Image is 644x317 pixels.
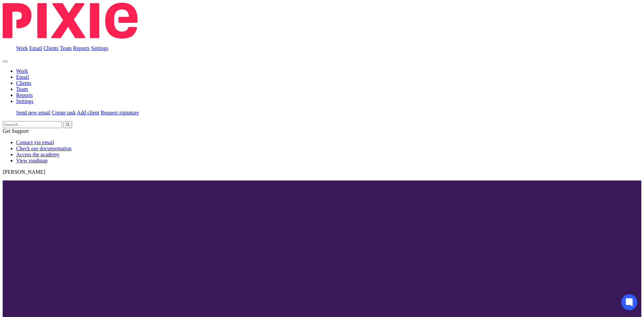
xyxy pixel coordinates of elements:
[16,80,31,86] a: Clients
[16,158,48,163] a: View roadmap
[3,3,138,39] img: Pixie
[3,169,641,175] p: [PERSON_NAME]
[16,92,33,98] a: Reports
[91,45,109,51] a: Settings
[101,110,139,115] a: Request signature
[16,98,34,104] a: Settings
[77,110,99,115] a: Add client
[43,45,58,51] a: Clients
[16,74,29,80] a: Email
[60,45,71,51] a: Team
[16,86,28,92] a: Team
[16,146,71,151] a: Check our documentation
[3,128,29,134] span: Get Support
[16,140,54,145] a: Contact via email
[52,110,76,115] a: Create task
[16,110,50,115] a: Send new email
[16,152,60,157] a: Access the academy
[16,68,28,74] a: Work
[3,121,62,128] input: Search
[63,121,72,128] button: Search
[73,45,90,51] a: Reports
[16,45,28,51] a: Work
[29,45,42,51] a: Email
